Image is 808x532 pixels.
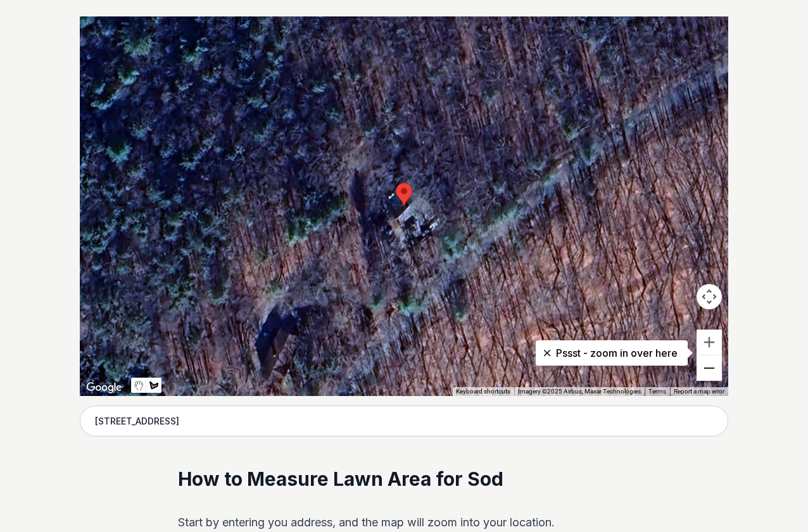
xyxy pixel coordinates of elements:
[178,467,631,492] h2: How to Measure Lawn Area for Sod
[697,284,722,309] button: Map camera controls
[697,356,722,381] button: Zoom out
[83,380,125,396] img: Google
[146,378,161,393] button: Draw a shape
[83,380,125,396] a: Open this area in Google Maps (opens a new window)
[674,388,724,395] a: Report a map error
[131,378,146,393] button: Stop drawing
[456,387,510,396] button: Keyboard shortcuts
[697,330,722,355] button: Zoom in
[648,388,666,395] a: Terms
[546,345,678,361] p: Pssst - zoom in over here
[518,388,641,395] span: Imagery ©2025 Airbus, Maxar Technologies
[80,405,728,437] input: Enter your address to get started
